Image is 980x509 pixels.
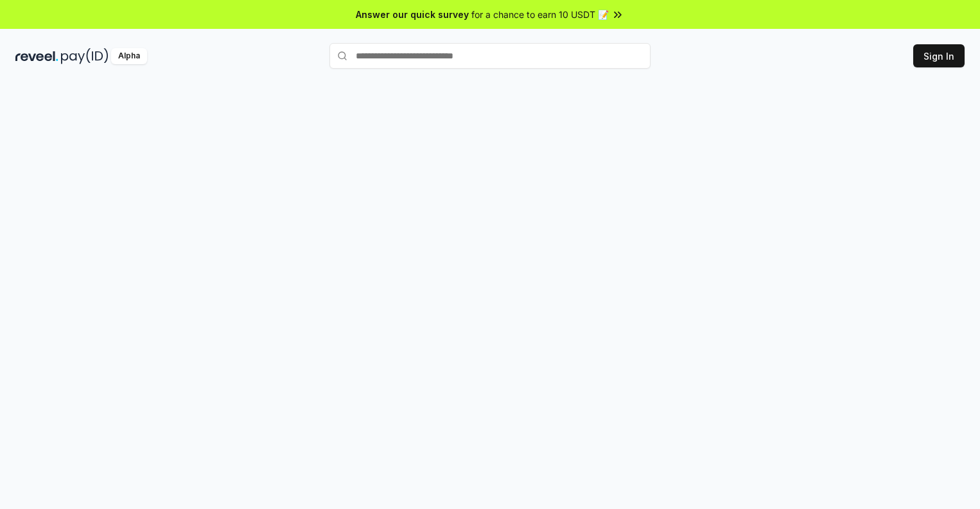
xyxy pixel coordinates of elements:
[111,48,147,64] div: Alpha
[356,8,469,21] span: Answer our quick survey
[15,48,58,64] img: reveel_dark
[471,8,609,21] span: for a chance to earn 10 USDT 📝
[913,44,965,67] button: Sign In
[61,48,109,64] img: pay_id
